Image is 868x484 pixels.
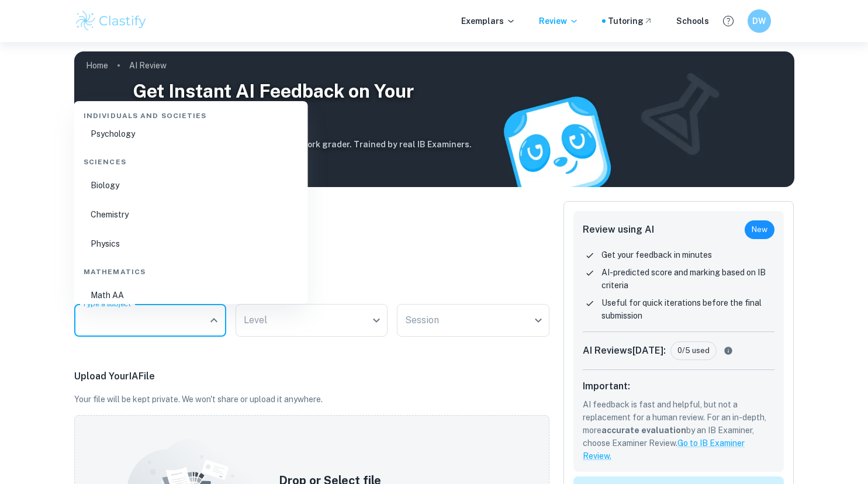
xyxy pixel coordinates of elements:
[601,248,712,261] p: Get your feedback in minutes
[86,57,108,74] a: Home
[583,398,775,462] p: AI feedback is fast and helpful, but not a replacement for a human review. For an in-depth, more ...
[601,266,775,292] p: AI-predicted score and marking based on IB criteria
[79,172,303,199] li: Biology
[745,224,774,236] span: New
[671,345,716,357] span: 0/5 used
[74,51,794,187] img: AI Review Cover
[718,11,738,31] button: Help and Feedback
[74,9,148,33] img: Clastify logo
[79,257,303,282] div: Mathematics
[583,344,666,358] h6: AI Reviews [DATE] :
[74,369,549,383] p: Upload Your IA File
[539,15,579,27] p: Review
[74,281,549,295] p: Select Your IA Details
[129,59,167,72] p: AI Review
[752,15,766,27] h6: DW
[79,120,303,147] li: Psychology
[601,426,686,435] b: accurate evaluation
[206,312,222,329] button: Close
[79,230,303,257] li: Physics
[79,101,303,126] div: Individuals and Societies
[133,138,472,151] h6: The most detailed and accurate AI coursework grader. Trained by real IB Examiners.
[583,379,775,393] h6: Important:
[79,201,303,228] li: Chemistry
[583,223,654,237] h6: Review using AI
[461,15,516,27] p: Exemplars
[721,346,735,355] svg: Currently AI Markings are limited at 5 per day and 50 per month. The limits will increase as we s...
[79,147,303,172] div: Sciences
[74,393,549,406] p: Your file will be kept private. We won't share or upload it anywhere.
[79,282,303,309] li: Math AA
[601,296,775,322] p: Useful for quick iterations before the final submission
[748,9,771,33] button: DW
[608,15,653,27] a: Tutoring
[133,77,472,133] h3: Get Instant AI Feedback on Your IB Coursework
[676,15,709,27] a: Schools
